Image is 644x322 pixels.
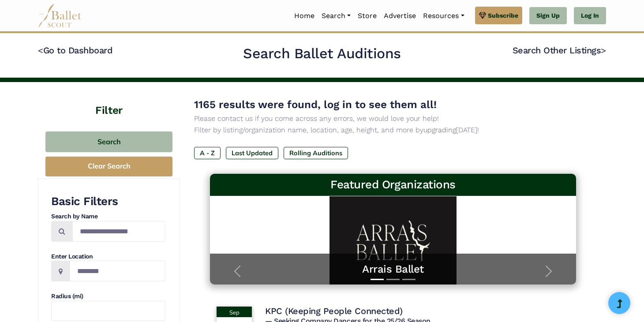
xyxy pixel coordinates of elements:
button: Slide 1 [371,274,384,285]
h4: KPC (Keeping People Connected) [265,305,403,317]
a: upgrading [423,126,456,134]
a: Search [318,7,354,25]
input: Search by names... [72,221,165,242]
h2: Search Ballet Auditions [243,45,401,63]
span: 1165 results were found, log in to see them all! [194,98,437,111]
h3: Featured Organizations [217,177,569,192]
a: Resources [419,7,468,25]
input: Location [70,261,165,281]
a: Store [354,7,380,25]
button: Clear Search [45,157,172,176]
h4: Search by Name [51,212,165,221]
a: Subscribe [475,7,522,24]
label: Last Updated [226,147,278,159]
a: Home [291,7,318,25]
span: Subscribe [488,11,518,20]
a: Arrais Ballet [219,262,567,276]
label: Rolling Auditions [284,147,348,159]
a: <Go to Dashboard [38,45,112,56]
code: < [38,45,43,56]
h3: Basic Filters [51,194,165,209]
img: gem.svg [479,11,486,20]
div: Sep [217,307,252,317]
p: Filter by listing/organization name, location, age, height, and more by [DATE]! [194,124,592,136]
code: > [601,45,606,56]
button: Search [45,131,172,152]
a: Sign Up [529,7,567,25]
h4: Enter Location [51,252,165,261]
h4: Radius (mi) [51,292,165,301]
a: Search Other Listings> [513,45,606,56]
h4: Filter [38,82,180,118]
a: Advertise [380,7,419,25]
p: Please contact us if you come across any errors, we would love your help! [194,113,592,124]
a: Log In [574,7,606,25]
label: A - Z [194,147,221,159]
button: Slide 3 [402,274,416,285]
button: Slide 2 [386,274,400,285]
